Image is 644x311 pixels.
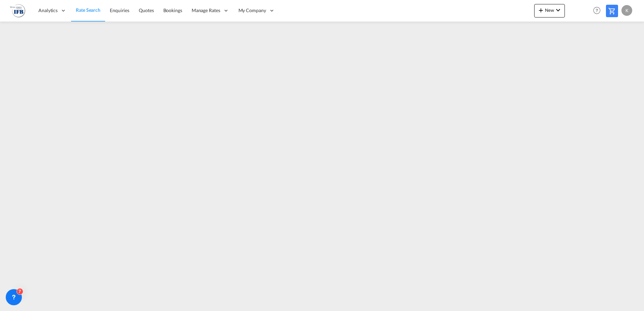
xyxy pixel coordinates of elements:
[10,3,25,18] img: b4b53bb0256b11ee9ca18b7abc72fd7f.png
[591,5,603,16] span: Help
[621,5,632,16] div: K
[238,7,266,14] span: My Company
[163,7,182,13] span: Bookings
[537,7,562,13] span: New
[110,7,129,13] span: Enquiries
[192,7,220,14] span: Manage Rates
[591,5,606,17] div: Help
[537,6,545,14] md-icon: icon-plus 400-fg
[554,6,562,14] md-icon: icon-chevron-down
[139,7,154,13] span: Quotes
[38,7,58,14] span: Analytics
[76,7,100,13] span: Rate Search
[534,4,565,18] button: icon-plus 400-fgNewicon-chevron-down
